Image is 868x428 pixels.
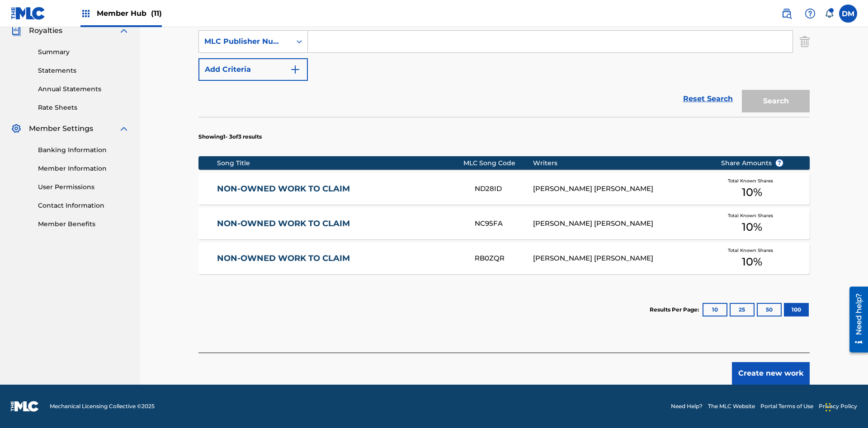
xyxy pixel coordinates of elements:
[801,5,819,23] div: Help
[11,25,22,36] img: Royalties
[839,5,857,23] div: User Menu
[204,36,286,47] div: MLC Publisher Number
[475,184,533,194] div: ND28ID
[50,402,155,410] span: Mechanical Licensing Collective © 2025
[533,158,707,168] div: Writers
[217,253,463,264] a: NON-OWNED WORK TO CLAIM
[38,201,129,210] a: Contact Information
[805,8,816,19] img: help
[826,394,831,421] div: Drag
[11,123,22,134] img: Member Settings
[650,306,701,314] p: Results Per Page:
[757,303,782,316] button: 50
[721,158,783,168] span: Share Amounts
[843,283,868,357] iframe: Resource Center
[742,254,762,270] span: 10 %
[800,30,810,53] img: Delete Criterion
[475,253,533,264] div: RB0ZQR
[475,219,533,229] div: NC95FA
[825,9,834,18] div: Notifications
[671,402,703,410] a: Need Help?
[217,219,463,229] a: NON-OWNED WORK TO CLAIM
[217,184,463,194] a: NON-OWNED WORK TO CLAIM
[533,184,707,194] div: [PERSON_NAME] [PERSON_NAME]
[730,303,755,316] button: 25
[533,253,707,264] div: [PERSON_NAME] [PERSON_NAME]
[38,66,129,75] a: Statements
[776,159,783,167] span: ?
[11,401,39,412] img: logo
[198,58,308,81] button: Add Criteria
[38,219,129,229] a: Member Benefits
[38,182,129,192] a: User Permissions
[97,8,162,19] span: Member Hub
[38,164,129,173] a: Member Information
[742,184,762,200] span: 10 %
[217,158,463,168] div: Song Title
[728,247,777,254] span: Total Known Shares
[742,219,762,235] span: 10 %
[533,219,707,229] div: [PERSON_NAME] [PERSON_NAME]
[819,402,857,410] a: Privacy Policy
[80,8,91,19] img: Top Rightsholders
[29,25,62,36] span: Royalties
[118,25,129,36] img: expand
[732,362,810,385] button: Create new work
[38,47,129,57] a: Summary
[463,158,533,168] div: MLC Song Code
[198,133,262,141] p: Showing 1 - 3 of 3 results
[679,89,737,109] a: Reset Search
[38,145,129,155] a: Banking Information
[38,103,129,112] a: Rate Sheets
[290,64,301,75] img: 9d2ae6d4665cec9f34b9.svg
[708,402,755,410] a: The MLC Website
[781,8,792,19] img: search
[29,123,93,134] span: Member Settings
[151,9,162,18] span: (11)
[11,7,46,20] img: MLC Logo
[778,5,796,23] a: Public Search
[118,123,129,134] img: expand
[784,303,809,316] button: 100
[823,385,868,428] iframe: Chat Widget
[728,177,777,184] span: Total Known Shares
[728,212,777,219] span: Total Known Shares
[38,84,129,94] a: Annual Statements
[760,402,813,410] a: Portal Terms of Use
[703,303,727,316] button: 10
